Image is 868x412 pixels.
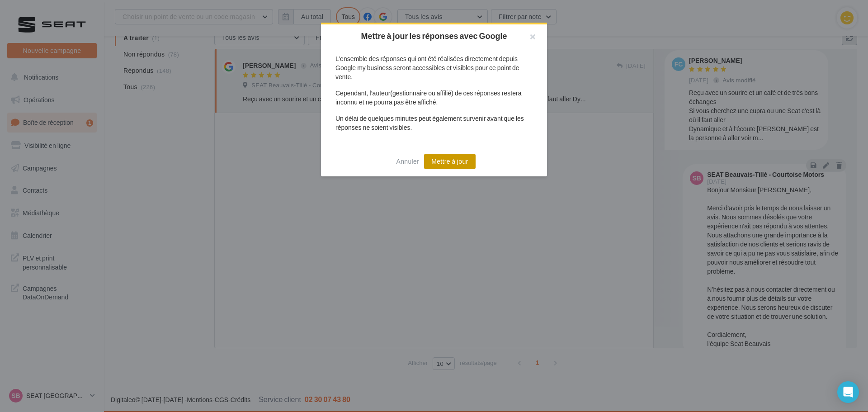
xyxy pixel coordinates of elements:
div: Open Intercom Messenger [837,381,859,403]
button: Annuler [392,156,423,167]
button: Mettre à jour [424,154,475,169]
h2: Mettre à jour les réponses avec Google [335,32,533,40]
span: L’ensemble des réponses qui ont été réalisées directement depuis Google my business seront access... [335,55,519,81]
div: Un délai de quelques minutes peut également survenir avant que les réponses ne soient visibles. [335,114,533,132]
div: Cependant, l’auteur(gestionnaire ou affilié) de ces réponses restera inconnu et ne pourra pas êtr... [335,89,533,107]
